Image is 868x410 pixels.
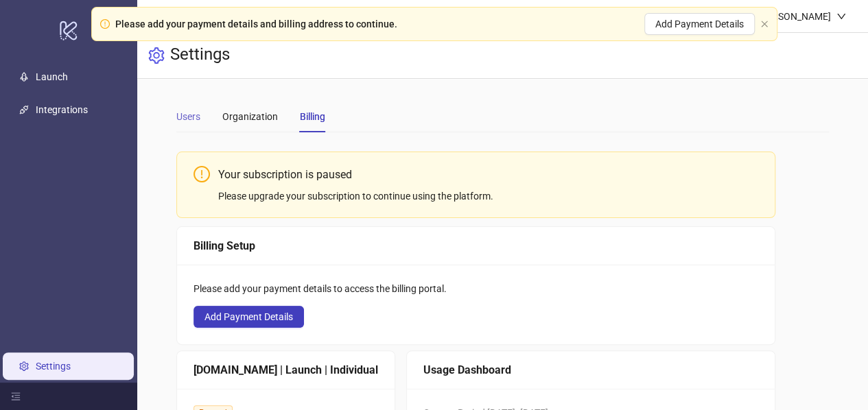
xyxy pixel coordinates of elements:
[100,19,110,29] span: exclamation-circle
[148,47,165,64] span: setting
[222,109,278,124] div: Organization
[218,166,758,183] div: Your subscription is paused
[836,12,846,21] span: down
[655,19,744,29] span: Add Payment Details
[170,44,230,67] h3: Settings
[423,361,758,378] div: Usage Dashboard
[11,391,21,401] span: menu-fold
[752,9,836,24] div: [PERSON_NAME]
[36,361,71,372] a: Settings
[193,281,758,296] div: Please add your payment details to access the billing portal.
[193,306,304,328] button: Add Payment Details
[218,189,758,204] div: Please upgrade your subscription to continue using the platform.
[193,237,758,254] div: Billing Setup
[36,71,68,82] a: Launch
[193,166,210,182] span: exclamation-circle
[760,20,769,28] span: close
[644,13,755,35] button: Add Payment Details
[193,361,378,378] div: [DOMAIN_NAME] | Launch | Individual
[115,16,397,32] div: Please add your payment details and billing address to continue.
[176,109,200,124] div: Users
[36,104,88,115] a: Integrations
[204,311,293,322] span: Add Payment Details
[760,20,769,29] button: close
[300,109,325,124] div: Billing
